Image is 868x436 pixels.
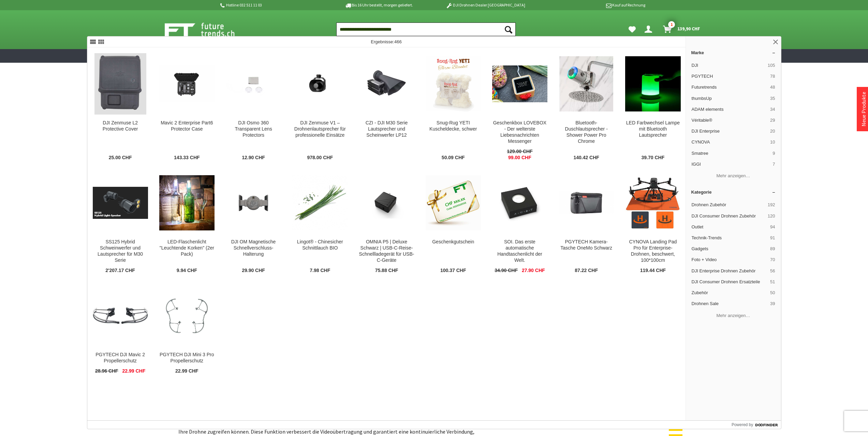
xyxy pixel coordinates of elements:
img: DJI OM Magnetische Schnellverschluss-Halterung [226,175,281,230]
span: 48 [770,84,775,90]
span: 50 [770,290,775,296]
img: LED-Flaschenlicht "Leuchtende Korken" (2er Pack) [159,175,215,230]
p: Hotline 032 511 11 03 [219,1,326,9]
span: 35 [770,95,775,102]
p: Bis 16 Uhr bestellt, morgen geliefert. [326,1,432,9]
span: 34.90 CHF [495,268,518,274]
div: SOI. Das erste automatische Handtaschenlicht der Welt. [492,239,547,264]
span: 20 [770,128,775,134]
button: Mehr anzeigen… [689,170,778,182]
span: Ergebnisse: [371,39,401,44]
span: 29 [770,117,775,123]
span: 99.00 CHF [508,155,531,161]
span: DJI Consumer Drohnen Ersatzteile [692,279,768,285]
img: Lingot® - Chinesicher Schnittlauch BIO [292,175,348,230]
span: PGYTECH [692,73,768,79]
span: thumbsUp [692,95,768,102]
a: PGYTECH Kamera-Tasche OneMo Schwarz PGYTECH Kamera-Tasche OneMo Schwarz 87.22 CHF [553,167,619,279]
span: 119.44 CHF [640,268,666,274]
img: PGYTECH DJI Mini 3 Pro Propellerschutz [159,288,215,343]
a: Marke [686,47,781,58]
a: CYNOVA Landing Pad Pro für Enterprise-Drohnen, beschwert, 100*100cm CYNOVA Landing Pad Pro für En... [620,167,686,279]
span: 94 [770,224,775,230]
a: SOI. Das erste automatische Handtaschenlicht der Welt. SOI. Das erste automatische Handtaschenlic... [487,167,553,279]
span: 75.88 CHF [375,268,398,274]
span: 29.90 CHF [242,268,265,274]
span: 105 [768,62,775,69]
img: DJI Osmo 360 Transparent Lens Protectors [226,63,281,105]
div: Snug-Rug YETI Kuscheldecke, schwer [426,120,481,132]
img: DJI Zenmuse L2 Protective Cover [94,53,146,115]
a: DJI OM Magnetische Schnellverschluss-Halterung DJI OM Magnetische Schnellverschluss-Halterung 29.... [220,167,286,279]
span: 1 [668,21,675,28]
a: Geschenkbox LOVEBOX - Der welterste Liebesnachrichten Messenger Geschenkbox LOVEBOX - Der welters... [487,48,553,166]
a: DJI Zenmuse V1 – Drohnenlautsprecher für professionelle Einsätze DJI Zenmuse V1 – Drohnenlautspre... [287,48,353,166]
span: 51 [770,279,775,285]
img: Bluetooth-Duschlautsprecher - Shower Power Pro Chrome [559,56,614,111]
a: Geschenkgutschein Geschenkgutschein 100.37 CHF [420,167,486,279]
span: 139,90 CHF [677,23,700,34]
span: 28.96 CHF [95,368,118,374]
span: Technik-Trends [692,235,768,241]
a: PGYTECH DJI Mavic 2 Propellerschutz PGYTECH DJI Mavic 2 Propellerschutz 28.96 CHF 22.99 CHF [87,280,153,380]
div: PGYTECH Kamera-Tasche OneMo Schwarz [559,239,614,251]
div: DJI OM Magnetische Schnellverschluss-Halterung [226,239,281,257]
div: OMNIA P5 | Deluxe Schwarz | USB-C-Reise-Schnellladegerät für USB-C-Geräte [359,239,414,264]
span: 34 [770,106,775,112]
div: DJI Zenmuse L2 Protective Cover [93,120,148,132]
div: Mavic 2 Enterprise Part6 Protector Case [159,120,215,132]
span: 9 [773,150,775,156]
a: Snug-Rug YETI Kuscheldecke, schwer Snug-Rug YETI Kuscheldecke, schwer 50.09 CHF [420,48,486,166]
a: Mavic 2 Enterprise Part6 Protector Case Mavic 2 Enterprise Part6 Protector Case 143.33 CHF [154,48,220,166]
img: PGYTECH Kamera-Tasche OneMo Schwarz [559,191,614,214]
img: Shop Futuretrends - zur Startseite wechseln [165,21,250,38]
span: 50.09 CHF [442,155,465,161]
span: 25.00 CHF [109,155,132,161]
button: Mehr anzeigen… [689,310,778,321]
a: LED-Flaschenlicht "Leuchtende Korken" (2er Pack) LED-Flaschenlicht "Leuchtende Korken" (2er Pack)... [154,167,220,279]
a: Neue Produkte [860,92,867,126]
div: PGYTECH DJI Mini 3 Pro Propellerschutz [159,352,215,364]
button: Suchen [501,22,516,36]
img: Geschenkbox LOVEBOX - Der welterste Liebesnachrichten Messenger [492,65,547,102]
span: IGGI [692,161,770,167]
span: 143.33 CHF [174,155,200,161]
span: Smatree [692,150,770,156]
span: 22.99 CHF [122,368,146,374]
span: 12.90 CHF [242,155,265,161]
span: 22.99 CHF [175,368,198,374]
span: 70 [770,257,775,263]
img: Snug-Rug YETI Kuscheldecke, schwer [426,56,481,111]
span: Powered by [732,422,753,428]
a: Dein Konto [642,22,658,36]
span: 2'207.17 CHF [105,268,135,274]
div: CZI - DJI M30 Serie Lautsprecher und Scheinwerfer LP12 [359,120,414,138]
span: 192 [768,202,775,208]
a: Warenkorb [660,22,704,36]
a: SS125 Hybrid Schweinwerfer und Lautsprecher für M30 Serie SS125 Hybrid Schweinwerfer und Lautspre... [87,167,153,279]
a: DJI Zenmuse L2 Protective Cover DJI Zenmuse L2 Protective Cover 25.00 CHF [87,48,153,166]
span: Drohnen Sale [692,301,768,307]
span: Futuretrends [692,84,768,90]
span: 39.70 CHF [642,155,665,161]
span: DJI Consumer Drohnen Zubehör [692,213,765,219]
div: SS125 Hybrid Schweinwerfer und Lautsprecher für M30 Serie [93,239,148,264]
img: Mavic 2 Enterprise Part6 Protector Case [159,65,215,102]
span: 89 [770,246,775,252]
img: CYNOVA Landing Pad Pro für Enterprise-Drohnen, beschwert, 100*100cm [625,175,680,230]
p: DJI Drohnen Dealer [GEOGRAPHIC_DATA] [432,1,539,9]
span: 7.98 CHF [310,268,330,274]
span: 27.90 CHF [522,268,545,274]
a: Meine Favoriten [625,22,639,36]
span: 978.00 CHF [307,155,333,161]
span: 91 [770,235,775,241]
div: LED-Flaschenlicht "Leuchtende Korken" (2er Pack) [159,239,215,257]
a: CZI - DJI M30 Serie Lautsprecher und Scheinwerfer LP12 CZI - DJI M30 Serie Lautsprecher und Schei... [353,48,420,166]
span: 39 [770,301,775,307]
img: OMNIA P5 | Deluxe Schwarz | USB-C-Reise-Schnellladegerät für USB-C-Geräte [359,187,414,218]
span: 9.94 CHF [177,268,197,274]
div: Geschenkgutschein [426,239,481,245]
img: DJI Zenmuse V1 – Drohnenlautsprecher für professionelle Einsätze [292,63,348,105]
img: Geschenkgutschein [426,175,481,230]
